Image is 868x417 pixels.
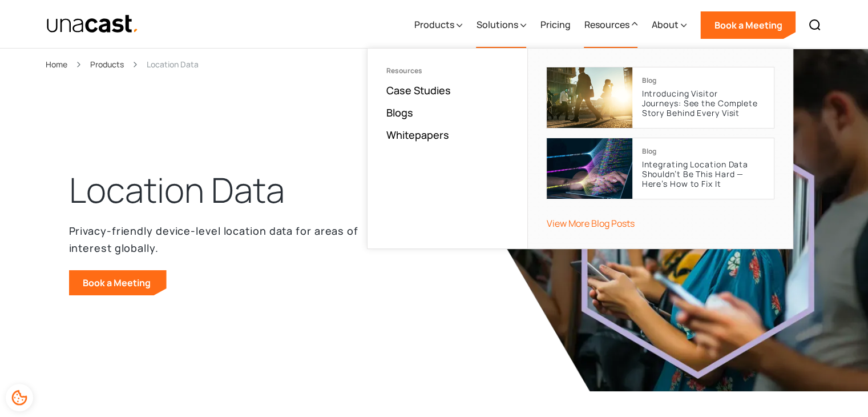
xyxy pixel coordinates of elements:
a: View More Blog Posts [546,217,634,230]
div: Products [414,18,454,31]
img: Search icon [808,18,822,32]
a: Products [90,58,124,71]
a: Case Studies [386,83,450,97]
div: Cookie Preferences [6,384,33,411]
div: Resources [386,67,509,75]
a: home [46,14,139,34]
div: Location Data [147,58,199,71]
div: About [651,2,687,49]
img: Unacast text logo [46,14,139,34]
a: Home [46,58,67,71]
a: BlogIntegrating Location Data Shouldn’t Be This Hard — Here’s How to Fix It [546,138,774,199]
a: Blogs [386,106,413,119]
a: Book a Meeting [700,11,796,39]
div: Solutions [476,18,518,31]
h1: Location Data [69,167,285,213]
div: Resources [584,18,629,31]
p: Introducing Visitor Journeys: See the Complete Story Behind Every Visit [641,89,765,118]
a: BlogIntroducing Visitor Journeys: See the Complete Story Behind Every Visit [546,67,774,129]
div: Products [414,2,462,49]
div: Resources [584,2,637,49]
p: Privacy-friendly device-level location data for areas of interest globally. [69,222,366,256]
a: Whitepapers [386,128,449,142]
img: cover [547,67,632,128]
p: Integrating Location Data Shouldn’t Be This Hard — Here’s How to Fix It [641,160,765,189]
div: Blog [641,77,656,85]
nav: Resources [367,48,793,249]
img: cover [547,138,632,199]
a: Book a Meeting [69,270,167,295]
a: Pricing [540,2,570,49]
div: Solutions [476,2,526,49]
div: Blog [641,147,656,155]
div: About [651,18,678,31]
